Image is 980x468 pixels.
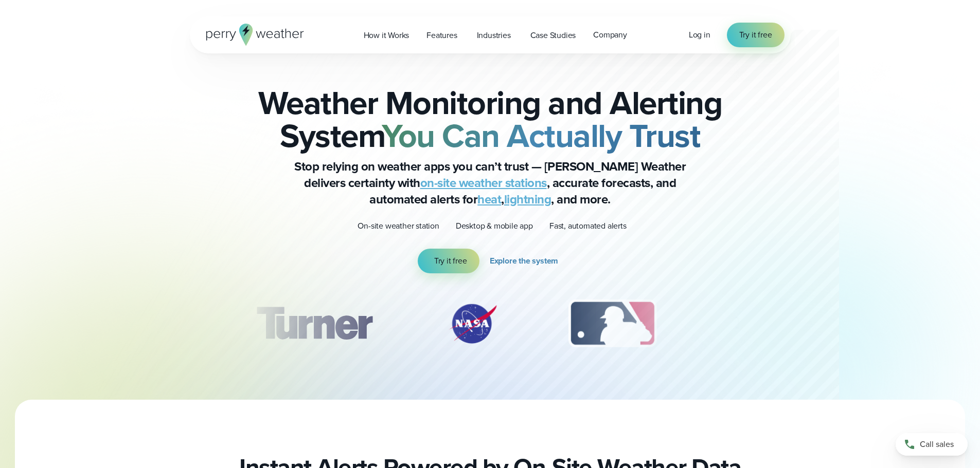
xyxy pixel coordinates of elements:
[477,190,501,209] a: heat
[241,298,387,349] img: Turner-Construction_1.svg
[920,438,954,451] span: Call sales
[716,298,798,349] img: PGA.svg
[434,255,467,267] span: Try it free
[437,298,509,349] img: NASA.svg
[739,29,772,41] span: Try it free
[689,29,710,41] a: Log in
[490,249,562,273] a: Explore the system
[530,29,576,42] span: Case Studies
[504,190,551,209] a: lightning
[437,298,509,349] div: 2 of 12
[456,220,533,232] p: Desktop & mobile app
[549,220,627,232] p: Fast, automated alerts
[241,86,739,152] h2: Weather Monitoring and Alerting System
[716,298,798,349] div: 4 of 12
[490,255,558,267] span: Explore the system
[477,29,511,42] span: Industries
[689,29,710,41] span: Log in
[558,298,667,349] img: MLB.svg
[522,25,585,46] a: Case Studies
[558,298,667,349] div: 3 of 12
[358,220,439,232] p: On-site weather station
[593,29,627,41] span: Company
[355,25,418,46] a: How it Works
[418,249,479,273] a: Try it free
[241,298,739,354] div: slideshow
[284,158,696,208] p: Stop relying on weather apps you can’t trust — [PERSON_NAME] Weather delivers certainty with , ac...
[382,111,700,160] strong: You Can Actually Trust
[426,29,457,42] span: Features
[241,298,387,349] div: 1 of 12
[896,433,968,456] a: Call sales
[364,29,409,42] span: How it Works
[727,23,785,47] a: Try it free
[420,174,547,192] a: on-site weather stations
